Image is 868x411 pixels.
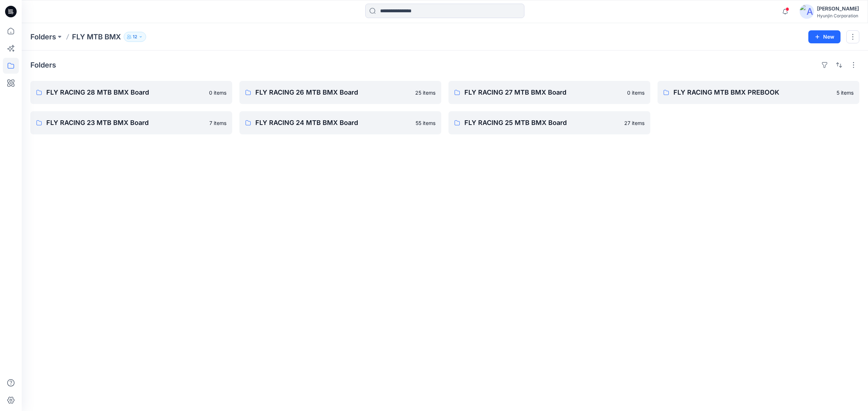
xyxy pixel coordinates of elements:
[464,118,620,128] p: FLY RACING 25 MTB BMX Board
[124,32,146,42] button: 12
[624,119,644,127] p: 27 items
[255,118,411,128] p: FLY RACING 24 MTB BMX Board
[448,81,650,104] a: FLY RACING 27 MTB BMX Board0 items
[239,111,441,134] a: FLY RACING 24 MTB BMX Board55 items
[800,4,814,19] img: avatar
[627,89,644,96] p: 0 items
[817,13,859,18] div: Hyunjin Corporation
[30,32,56,42] a: Folders
[209,119,226,127] p: 7 items
[817,4,859,13] div: [PERSON_NAME]
[658,81,859,104] a: FLY RACING MTB BMX PREBOOK5 items
[673,87,832,98] p: FLY RACING MTB BMX PREBOOK
[416,119,435,127] p: 55 items
[46,87,205,98] p: FLY RACING 28 MTB BMX Board
[239,81,441,104] a: FLY RACING 26 MTB BMX Board25 items
[46,118,205,128] p: FLY RACING 23 MTB BMX Board
[209,89,226,96] p: 0 items
[415,89,435,96] p: 25 items
[133,33,137,41] p: 12
[464,87,623,98] p: FLY RACING 27 MTB BMX Board
[837,89,854,96] p: 5 items
[30,111,232,134] a: FLY RACING 23 MTB BMX Board7 items
[30,81,232,104] a: FLY RACING 28 MTB BMX Board0 items
[30,61,56,69] h4: Folders
[808,30,841,43] button: New
[72,32,121,42] p: FLY MTB BMX
[255,87,411,98] p: FLY RACING 26 MTB BMX Board
[448,111,650,134] a: FLY RACING 25 MTB BMX Board27 items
